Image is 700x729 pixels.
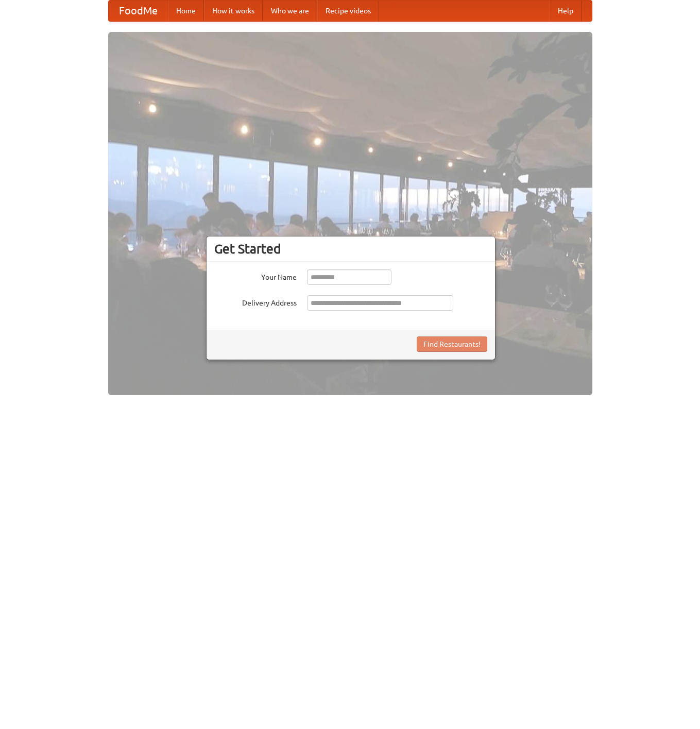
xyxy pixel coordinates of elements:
[168,1,204,21] a: Home
[214,241,487,257] h3: Get Started
[214,269,297,282] label: Your Name
[550,1,582,21] a: Help
[417,336,487,352] button: Find Restaurants!
[214,295,297,308] label: Delivery Address
[263,1,317,21] a: Who we are
[317,1,379,21] a: Recipe videos
[204,1,263,21] a: How it works
[109,1,168,21] a: FoodMe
